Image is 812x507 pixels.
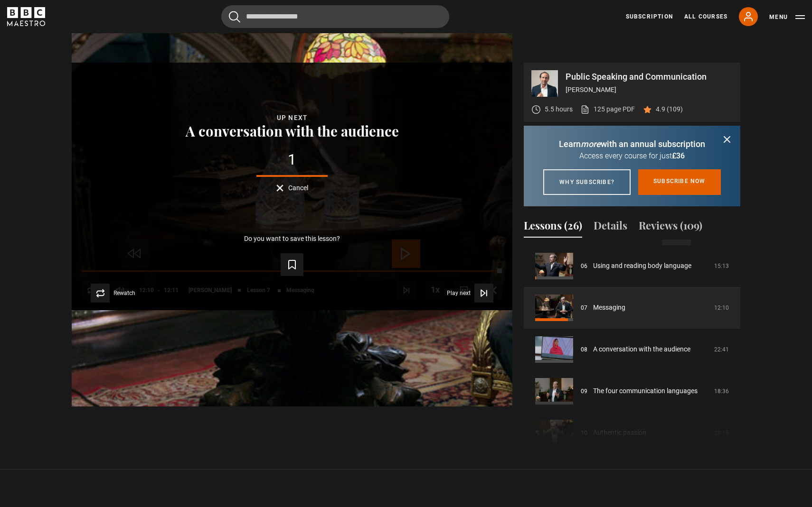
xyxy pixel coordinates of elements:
p: Learn with an annual subscription [535,138,729,150]
a: A conversation with the audience [593,344,690,354]
span: Rewatch [113,290,135,296]
p: Public Speaking and Communication [566,73,733,81]
a: All Courses [684,12,727,21]
i: more [581,139,601,149]
span: Cancel [288,184,308,191]
button: Submit the search query [229,11,240,23]
video-js: Video Player [72,63,512,310]
p: 4.9 (109) [656,104,683,114]
input: Search [221,5,449,28]
a: Why subscribe? [543,169,631,195]
button: A conversation with the audience [183,123,402,138]
p: Access every course for just [535,150,729,162]
button: Cancel [276,184,308,192]
button: Play next [447,284,493,303]
span: Play next [447,290,471,296]
p: 5.5 hours [545,104,573,114]
p: Do you want to save this lesson? [244,235,340,242]
span: £36 [672,151,685,160]
a: 125 page PDF [580,104,635,114]
a: Using and reading body language [593,261,691,271]
button: Lessons (26) [524,218,582,238]
button: Details [594,218,627,238]
button: Rewatch [91,284,135,303]
svg: BBC Maestro [7,7,45,26]
a: Subscription [626,12,673,21]
p: [PERSON_NAME] [566,85,733,95]
div: 1 [87,152,497,167]
a: Messaging [593,303,625,313]
div: Up next [87,112,497,123]
button: Reviews (109) [639,218,702,238]
a: The four communication languages [593,386,698,396]
button: Toggle navigation [769,12,805,22]
a: Subscribe now [638,169,721,195]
